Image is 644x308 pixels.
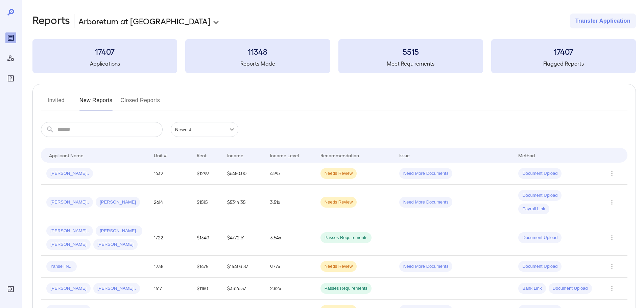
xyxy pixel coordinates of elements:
[79,95,113,111] button: New Reports
[121,95,160,111] button: Closed Reports
[265,256,315,278] td: 9.77x
[191,256,221,278] td: $1475
[518,151,535,159] div: Method
[320,235,372,241] span: Passes Requirements
[148,256,191,278] td: 1238
[606,283,617,294] button: Row Actions
[185,46,330,57] h3: 11348
[154,151,167,159] div: Unit #
[518,192,562,199] span: Document Upload
[46,170,93,177] span: [PERSON_NAME]..
[46,228,93,234] span: [PERSON_NAME]..
[338,60,483,68] h5: Meet Requirements
[606,261,617,272] button: Row Actions
[46,285,91,292] span: [PERSON_NAME]
[46,199,93,206] span: [PERSON_NAME]..
[518,263,562,270] span: Document Upload
[93,285,140,292] span: [PERSON_NAME]..
[265,278,315,300] td: 2.82x
[32,46,177,57] h3: 17407
[518,235,562,241] span: Document Upload
[191,220,221,256] td: $1349
[148,220,191,256] td: 1722
[222,256,265,278] td: $14403.87
[32,14,70,28] h2: Reports
[191,185,221,220] td: $1515
[320,263,357,270] span: Needs Review
[148,278,191,300] td: 1417
[491,46,636,57] h3: 17407
[320,199,357,206] span: Needs Review
[265,163,315,185] td: 4.99x
[606,197,617,208] button: Row Actions
[320,170,357,177] span: Needs Review
[320,285,372,292] span: Passes Requirements
[96,199,140,206] span: [PERSON_NAME]
[399,199,453,206] span: Need More Documents
[5,284,16,294] div: Log Out
[96,228,142,234] span: [PERSON_NAME]..
[222,278,265,300] td: $3326.57
[265,220,315,256] td: 3.54x
[270,151,299,159] div: Income Level
[32,60,177,68] h5: Applications
[46,263,77,270] span: Yansell N...
[191,163,221,185] td: $1299
[606,232,617,243] button: Row Actions
[32,39,636,73] summary: 17407Applications11348Reports Made5515Meet Requirements17407Flagged Reports
[5,32,16,43] div: Reports
[222,163,265,185] td: $6480.00
[320,151,359,159] div: Recommendation
[197,151,208,159] div: Rent
[5,73,16,84] div: FAQ
[549,285,592,292] span: Document Upload
[491,60,636,68] h5: Flagged Reports
[338,46,483,57] h3: 5515
[185,60,330,68] h5: Reports Made
[399,263,453,270] span: Need More Documents
[606,168,617,179] button: Row Actions
[46,241,91,248] span: [PERSON_NAME]
[518,206,549,212] span: Payroll Link
[171,122,238,137] div: Newest
[265,185,315,220] td: 3.51x
[41,95,71,111] button: Invited
[191,278,221,300] td: $1180
[222,185,265,220] td: $5314.35
[399,170,453,177] span: Need More Documents
[5,53,16,64] div: Manage Users
[78,16,210,26] p: Arboretum at [GEOGRAPHIC_DATA]
[93,241,138,248] span: [PERSON_NAME]
[49,151,84,159] div: Applicant Name
[227,151,243,159] div: Income
[518,285,546,292] span: Bank Link
[518,170,562,177] span: Document Upload
[148,185,191,220] td: 2614
[570,14,636,28] button: Transfer Application
[148,163,191,185] td: 1632
[222,220,265,256] td: $4772.61
[399,151,410,159] div: Issue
